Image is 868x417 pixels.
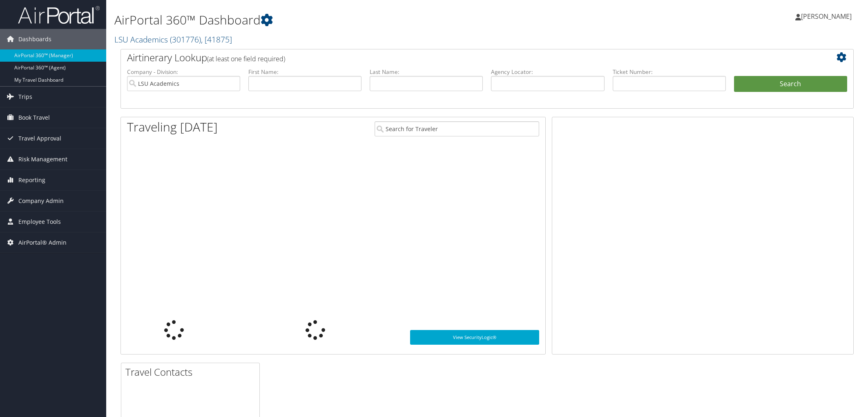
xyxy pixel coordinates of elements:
a: LSU Academics [114,34,232,45]
span: Reporting [18,170,45,190]
label: Agency Locator: [491,68,604,76]
span: Dashboards [18,29,51,49]
h2: Airtinerary Lookup [127,51,786,65]
a: View SecurityLogic® [410,330,539,345]
span: Company Admin [18,191,64,211]
span: Risk Management [18,149,67,169]
a: [PERSON_NAME] [795,4,860,29]
input: Search for Traveler [375,121,539,136]
span: AirPortal® Admin [18,232,67,253]
label: Company - Division: [127,68,240,76]
span: , [ 41875 ] [201,34,232,45]
label: Ticket Number: [613,68,726,76]
span: Book Travel [18,107,50,128]
label: Last Name: [370,68,483,76]
span: Travel Approval [18,128,61,149]
span: (at least one field required) [207,54,285,63]
label: First Name: [248,68,361,76]
h1: Traveling [DATE] [127,118,218,136]
span: [PERSON_NAME] [801,12,852,21]
span: Trips [18,87,32,107]
span: ( 301776 ) [170,34,201,45]
span: Employee Tools [18,212,61,232]
button: Search [734,76,847,92]
img: airportal-logo.png [18,5,100,25]
h1: AirPortal 360™ Dashboard [114,11,611,29]
h2: Travel Contacts [125,365,259,379]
